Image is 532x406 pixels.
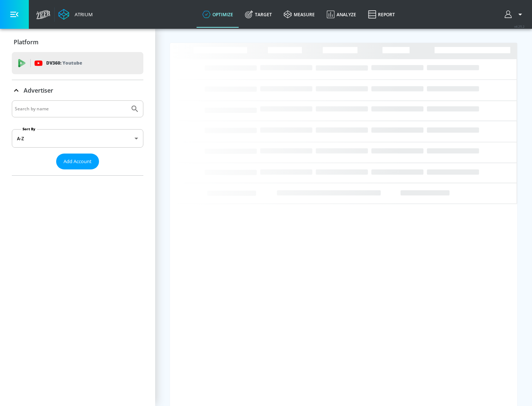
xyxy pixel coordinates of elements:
[321,1,362,28] a: Analyze
[72,11,93,18] div: Atrium
[514,24,525,28] span: v 4.25.2
[64,157,92,166] span: Add Account
[12,32,143,52] div: Platform
[12,129,143,148] div: A-Z
[12,169,143,175] nav: list of Advertiser
[46,59,82,67] p: DV360:
[62,59,82,67] p: Youtube
[58,9,93,20] a: Atrium
[24,86,53,94] p: Advertiser
[56,154,99,169] button: Add Account
[21,127,37,131] label: Sort By
[14,38,38,46] p: Platform
[197,1,239,28] a: optimize
[239,1,278,28] a: Target
[362,1,401,28] a: Report
[12,100,143,175] div: Advertiser
[12,80,143,101] div: Advertiser
[278,1,321,28] a: measure
[12,52,143,74] div: DV360: Youtube
[15,104,127,114] input: Search by name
